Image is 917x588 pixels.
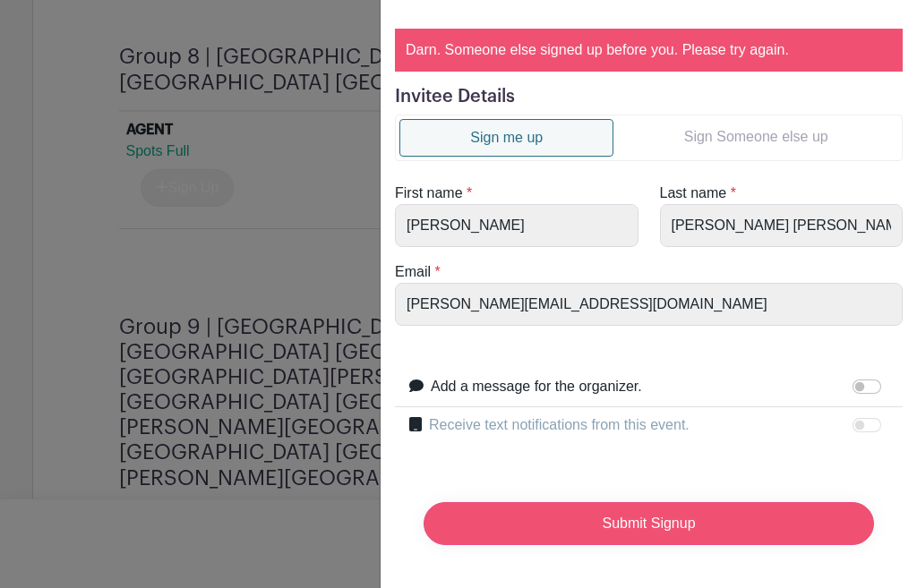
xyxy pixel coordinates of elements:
[660,183,727,204] label: Last name
[424,502,874,545] input: Submit Signup
[395,183,463,204] label: First name
[613,119,898,155] a: Sign Someone else up
[395,261,431,283] label: Email
[429,414,690,436] label: Receive text notifications from this event.
[395,29,903,72] div: Darn. Someone else signed up before you. Please try again.
[431,376,642,397] label: Add a message for the organizer.
[399,119,613,157] a: Sign me up
[395,86,903,107] h5: Invitee Details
